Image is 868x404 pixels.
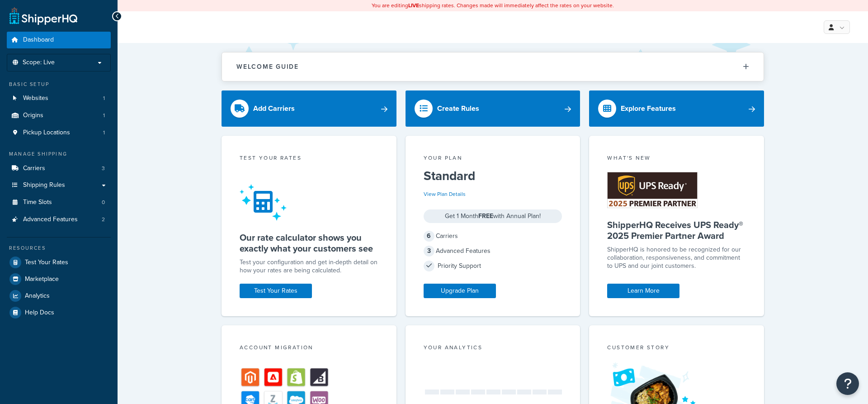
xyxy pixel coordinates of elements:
[589,90,764,127] a: Explore Features
[424,284,496,298] a: Upgrade Plan
[23,199,52,206] span: Time Slots
[7,254,111,271] a: Test Your Rates
[7,90,111,107] li: Websites
[424,246,434,257] span: 3
[607,284,679,298] a: Learn More
[7,107,111,124] li: Origins
[7,194,111,211] a: Time Slots0
[7,90,111,107] a: Websites1
[23,129,70,137] span: Pickup Locations
[424,231,434,242] span: 6
[424,230,562,242] div: Carriers
[103,112,105,119] span: 1
[7,150,111,158] div: Manage Shipping
[406,90,580,127] a: Create Rules
[621,102,676,115] div: Explore Features
[23,95,48,102] span: Websites
[607,219,746,241] h5: ShipperHQ Receives UPS Ready® 2025 Premier Partner Award
[408,1,419,10] b: LIVE
[236,63,299,70] h2: Welcome Guide
[240,343,378,354] div: Account Migration
[836,372,859,395] button: Open Resource Center
[23,112,43,119] span: Origins
[23,165,45,172] span: Carriers
[23,216,78,223] span: Advanced Features
[222,52,764,81] button: Welcome Guide
[607,246,746,270] p: ShipperHQ is honored to be recognized for our collaboration, responsiveness, and commitment to UP...
[102,165,105,172] span: 3
[102,199,105,206] span: 0
[7,107,111,124] a: Origins1
[7,81,111,88] div: Basic Setup
[7,211,111,228] li: Advanced Features
[424,154,562,164] div: Your Plan
[25,292,50,300] span: Analytics
[25,309,54,317] span: Help Docs
[23,36,54,44] span: Dashboard
[23,59,55,67] span: Scope: Live
[103,129,105,137] span: 1
[240,284,312,298] a: Test Your Rates
[7,124,111,141] a: Pickup Locations1
[102,216,105,223] span: 2
[7,304,111,321] a: Help Docs
[222,90,396,127] a: Add Carriers
[7,160,111,177] li: Carriers
[7,177,111,194] a: Shipping Rules
[7,32,111,48] a: Dashboard
[240,154,378,164] div: Test your rates
[7,288,111,304] a: Analytics
[424,209,562,223] div: Get 1 Month with Annual Plan!
[424,343,562,354] div: Your Analytics
[424,190,466,198] a: View Plan Details
[7,194,111,211] li: Time Slots
[25,259,68,266] span: Test Your Rates
[7,271,111,287] a: Marketplace
[25,276,59,283] span: Marketplace
[607,154,746,164] div: What's New
[7,244,111,252] div: Resources
[437,102,479,115] div: Create Rules
[424,260,562,272] div: Priority Support
[240,258,378,275] div: Test your configuration and get in-depth detail on how your rates are being calculated.
[7,124,111,141] li: Pickup Locations
[478,211,493,221] strong: FREE
[607,343,746,354] div: Customer Story
[253,102,295,115] div: Add Carriers
[424,169,562,183] h5: Standard
[7,211,111,228] a: Advanced Features2
[23,181,65,189] span: Shipping Rules
[424,245,562,257] div: Advanced Features
[103,95,105,102] span: 1
[240,232,378,254] h5: Our rate calculator shows you exactly what your customers see
[7,160,111,177] a: Carriers3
